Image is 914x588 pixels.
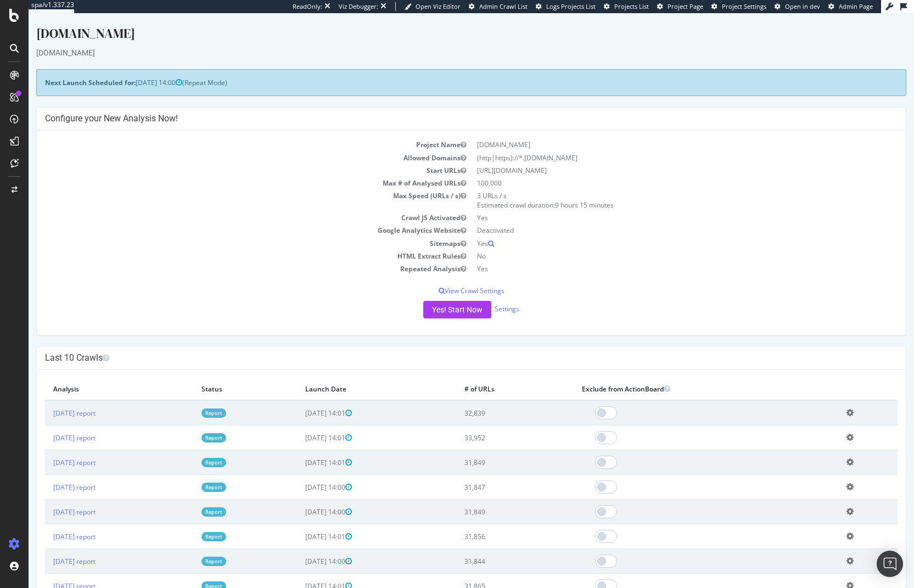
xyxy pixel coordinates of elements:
td: (http|https)://*.[DOMAIN_NAME] [443,138,870,151]
td: Start URLs [16,151,443,164]
td: 31,865 [428,561,545,585]
span: [DATE] 14:01 [277,420,323,429]
span: 9 hours 15 minutes [526,187,585,197]
a: Report [173,494,198,503]
td: Max Speed (URLs / s) [16,176,443,198]
span: [DATE] 14:00 [277,469,323,479]
td: 31,849 [428,486,545,511]
a: [DATE] report [25,445,67,454]
td: [URL][DOMAIN_NAME] [443,151,870,164]
a: Project Settings [711,2,766,11]
td: 31,856 [428,511,545,536]
h4: Configure your New Analysis Now! [16,100,869,111]
a: [DATE] report [25,469,67,479]
td: 100,000 [443,164,870,176]
div: Open Intercom Messenger [877,551,903,577]
div: Viz Debugger: [339,2,378,11]
td: Yes [443,249,870,262]
td: Google Analytics Website [16,211,443,223]
td: Project Name [16,125,443,138]
td: No [443,237,870,249]
a: Report [173,445,198,454]
td: Allowed Domains [16,138,443,151]
td: Yes [443,198,870,211]
h4: Last 10 Crawls [16,339,869,350]
a: Settings [466,291,491,300]
th: Exclude from ActionBoard [545,365,810,387]
th: Launch Date [268,365,428,387]
a: [DATE] report [25,568,67,578]
span: [DATE] 14:01 [277,568,323,578]
a: [DATE] report [25,395,67,405]
a: Report [173,544,198,553]
td: 33,952 [428,412,545,437]
a: Open Viz Editor [405,2,461,11]
a: Report [173,469,198,479]
span: [DATE] 14:00 [277,494,323,503]
div: (Repeat Mode) [8,56,878,83]
th: # of URLs [428,365,545,387]
td: Repeated Analysis [16,249,443,262]
span: Projects List [614,2,649,10]
span: [DATE] 14:00 [107,65,154,74]
a: [DATE] report [25,544,67,553]
a: [DATE] report [25,420,67,429]
a: Admin Page [828,2,873,11]
td: Yes [443,224,870,237]
a: Projects List [604,2,649,11]
span: [DATE] 14:01 [277,519,323,528]
span: [DATE] 14:01 [277,445,323,454]
td: 31,849 [428,437,545,462]
td: Deactivated [443,211,870,223]
p: View Crawl Settings [16,273,869,282]
span: Open Viz Editor [416,2,461,10]
div: ReadOnly: [293,2,322,11]
td: Crawl JS Activated [16,198,443,211]
a: [DATE] report [25,494,67,503]
td: 31,847 [428,462,545,486]
span: Open in dev [785,2,820,10]
th: Status [165,365,268,387]
td: 32,839 [428,387,545,412]
a: Logs Projects List [536,2,596,11]
a: Admin Crawl List [469,2,528,11]
strong: Next Launch Scheduled for: [16,65,107,74]
a: Open in dev [775,2,820,11]
td: Max # of Analysed URLs [16,164,443,176]
button: Yes! Start Now [395,288,463,305]
span: Admin Crawl List [479,2,528,10]
td: HTML Extract Rules [16,237,443,249]
td: 31,844 [428,536,545,561]
span: Admin Page [839,2,873,10]
td: 3 URLs / s Estimated crawl duration: [443,176,870,198]
td: [DOMAIN_NAME] [443,125,870,138]
a: [DATE] report [25,519,67,528]
a: Report [173,519,198,528]
a: Report [173,395,198,405]
a: Report [173,420,198,429]
span: Project Page [668,2,703,10]
td: Sitemaps [16,224,443,237]
span: [DATE] 14:01 [277,395,323,405]
span: [DATE] 14:00 [277,544,323,553]
div: [DOMAIN_NAME] [8,34,878,45]
a: Project Page [657,2,703,11]
span: Project Settings [722,2,766,10]
th: Analysis [16,365,165,387]
span: Logs Projects List [546,2,596,10]
div: [DOMAIN_NAME] [8,11,878,34]
a: Report [173,568,198,578]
